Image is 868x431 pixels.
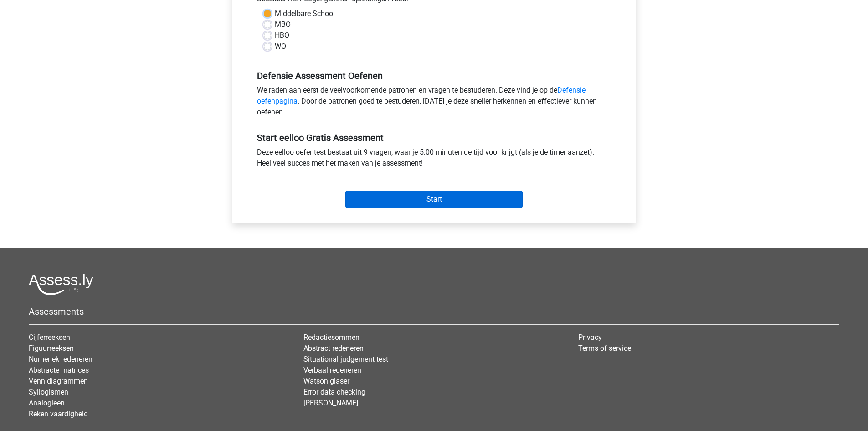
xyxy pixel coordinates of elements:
[29,410,88,418] a: Reken vaardigheid
[275,30,289,41] label: HBO
[303,366,361,374] a: Verbaal redeneren
[275,41,286,52] label: WO
[257,132,611,143] h5: Start eelloo Gratis Assessment
[303,377,349,385] a: Watson glaser
[29,355,92,363] a: Numeriek redeneren
[303,333,360,342] a: Redactiesommen
[578,344,631,353] a: Terms of service
[303,399,358,407] a: [PERSON_NAME]
[29,333,70,342] a: Cijferreeksen
[29,388,68,396] a: Syllogismen
[345,191,523,208] input: Start
[29,366,89,374] a: Abstracte matrices
[275,19,291,30] label: MBO
[29,344,74,353] a: Figuurreeksen
[29,306,839,317] h5: Assessments
[29,377,88,385] a: Venn diagrammen
[29,399,65,407] a: Analogieen
[250,147,618,172] div: Deze eelloo oefentest bestaat uit 9 vragen, waar je 5:00 minuten de tijd voor krijgt (als je de t...
[303,344,364,353] a: Abstract redeneren
[250,85,618,121] div: We raden aan eerst de veelvoorkomende patronen en vragen te bestuderen. Deze vind je op de . Door...
[275,8,335,19] label: Middelbare School
[578,333,602,342] a: Privacy
[29,274,93,295] img: Assessly logo
[303,355,388,363] a: Situational judgement test
[257,70,611,81] h5: Defensie Assessment Oefenen
[303,388,365,396] a: Error data checking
